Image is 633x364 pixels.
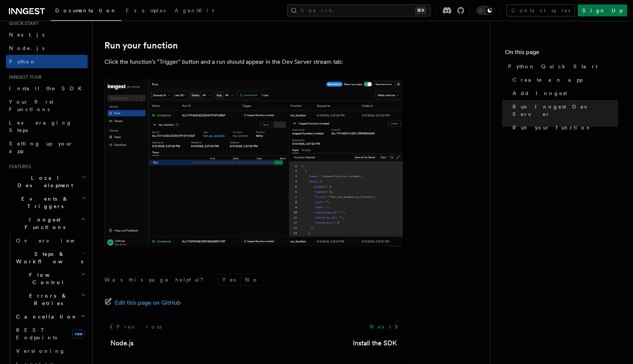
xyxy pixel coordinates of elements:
span: Node.js [9,45,44,51]
span: Flow Control [13,271,81,286]
h4: On this page [505,48,618,60]
button: Steps & Workflows [13,247,88,268]
button: Errors & Retries [13,289,88,310]
button: No [241,274,263,285]
button: Yes [218,274,240,285]
span: Steps & Workflows [13,250,83,265]
span: REST Endpoints [16,327,57,341]
span: Python [9,59,36,65]
button: Search...⌘K [287,4,430,16]
a: Edit this page on GitHub [104,298,181,308]
a: Run your function [510,121,618,134]
a: Versioning [13,344,88,358]
a: Run Inngest Dev Server [510,100,618,121]
span: AgentKit [175,7,214,13]
a: Run your function [104,40,178,51]
a: Next.js [6,28,88,41]
a: Next [365,320,403,333]
a: Contact sales [507,4,575,16]
span: new [72,329,85,338]
a: Leveraging Steps [6,116,88,137]
button: Flow Control [13,268,88,289]
span: Add Inngest [513,90,567,97]
a: Setting up your app [6,137,88,158]
kbd: ⌘K [416,7,426,14]
span: Versioning [16,348,65,354]
button: Inngest Functions [6,213,88,234]
span: Install the SDK [9,85,86,91]
a: Previous [104,320,166,333]
span: Cancellation [13,313,78,320]
span: Your first Functions [9,99,53,112]
span: Examples [126,7,166,13]
span: Python Quick Start [508,63,598,70]
a: Install the SDK [6,82,88,95]
span: Errors & Retries [13,292,81,307]
span: Leveraging Steps [9,120,72,133]
a: Python [6,55,88,68]
span: Edit this page on GitHub [115,298,181,308]
span: Overview [16,238,93,244]
a: Add Inngest [510,87,618,100]
a: Documentation [51,2,121,21]
span: Inngest Functions [6,216,81,231]
span: Features [6,164,31,170]
a: Examples [121,2,170,20]
a: Create an app [510,73,618,87]
img: quick-start-run.png [104,79,403,247]
a: AgentKit [170,2,219,20]
p: Was this page helpful? [104,276,209,283]
span: Create an app [513,76,583,84]
span: Run Inngest Dev Server [513,103,618,118]
span: Events & Triggers [6,195,81,210]
button: Events & Triggers [6,192,88,213]
a: Overview [13,234,88,247]
span: Local Development [6,174,81,189]
a: REST Endpointsnew [13,323,88,344]
span: Setting up your app [9,141,73,154]
span: Next.js [9,32,44,38]
a: Sign Up [578,4,627,16]
a: Your first Functions [6,95,88,116]
button: Cancellation [13,310,88,323]
a: Python Quick Start [505,60,618,73]
a: Node.js [110,338,134,348]
button: Local Development [6,171,88,192]
a: Node.js [6,41,88,55]
span: Run your function [513,124,592,131]
span: Quick start [6,21,38,26]
a: Install the SDK [353,338,397,348]
span: Documentation [55,7,117,13]
span: Inngest tour [6,74,42,80]
button: Toggle dark mode [476,6,494,15]
p: Click the function's "Trigger" button and a run should appear in the Dev Server stream tab: [104,57,403,67]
